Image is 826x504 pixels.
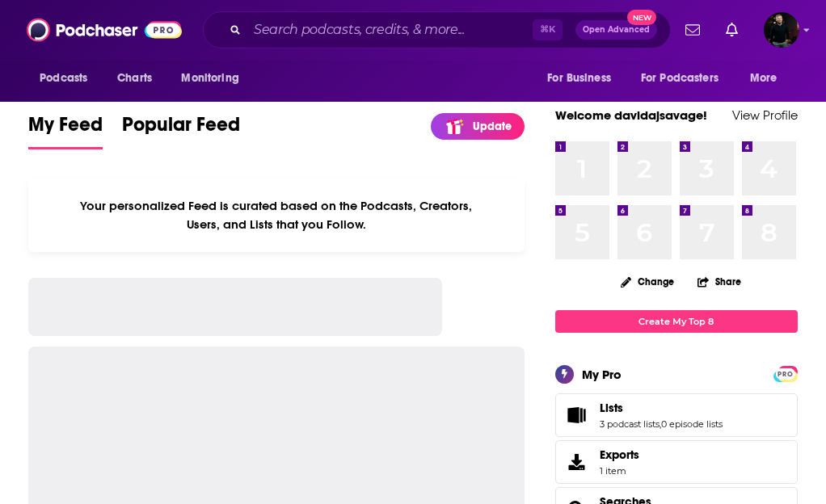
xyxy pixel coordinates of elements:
a: Update [431,113,525,140]
span: PRO [776,368,795,380]
button: Share [697,266,742,297]
a: 0 episode lists [661,418,723,430]
span: Lists [600,401,623,415]
a: Exports [555,440,798,484]
a: My Feed [28,112,103,149]
a: View Profile [732,107,798,123]
span: Podcasts [40,67,87,90]
a: Show notifications dropdown [679,16,706,44]
span: Exports [561,451,593,473]
span: Popular Feed [122,112,240,146]
div: Your personalized Feed is curated based on the Podcasts, Creators, Users, and Lists that you Follow. [28,178,525,252]
input: Search podcasts, credits, & more... [247,17,533,43]
button: open menu [630,63,742,94]
button: open menu [28,63,108,94]
a: Show notifications dropdown [719,16,744,44]
span: 1 item [600,465,639,477]
span: Charts [117,67,152,90]
span: Exports [600,447,639,462]
span: New [627,10,656,25]
a: Create My Top 8 [555,310,798,332]
button: open menu [536,63,631,94]
span: For Business [547,67,611,90]
a: PRO [776,367,795,379]
a: Popular Feed [122,112,240,149]
a: Welcome davidajsavage! [555,107,707,123]
p: Update [473,120,512,133]
a: Lists [561,404,593,426]
button: open menu [739,63,798,94]
div: My Pro [582,367,622,382]
span: For Podcasters [641,67,719,90]
span: More [750,67,778,90]
button: Show profile menu [764,12,799,48]
button: open menu [170,63,259,94]
span: ⌘ K [533,19,563,40]
span: My Feed [28,112,103,146]
button: Open AdvancedNew [575,20,657,40]
span: Open Advanced [583,26,650,34]
a: 3 podcast lists [600,418,660,430]
span: Monitoring [181,67,238,90]
span: , [660,418,661,430]
div: Search podcasts, credits, & more... [203,11,671,48]
a: Lists [600,401,723,415]
span: Lists [555,393,798,437]
img: Podchaser - Follow, Share and Rate Podcasts [27,15,182,45]
img: User Profile [764,12,799,48]
a: Charts [107,63,162,94]
span: Logged in as davidajsavage [764,12,799,48]
button: Change [611,271,684,292]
